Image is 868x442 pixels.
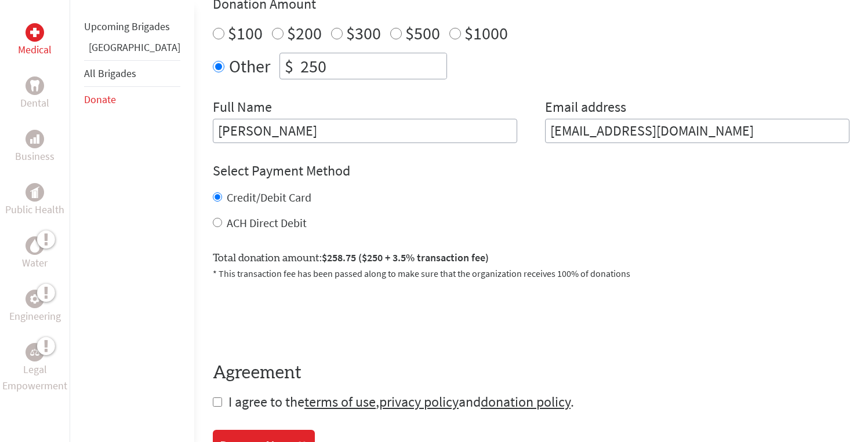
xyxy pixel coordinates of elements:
[20,76,49,111] a: DentalDental
[228,393,574,411] span: I agree to the , and .
[228,22,263,44] label: $100
[227,190,311,204] label: Credit/Debit Card
[26,236,44,255] div: Water
[26,130,44,148] div: Business
[213,294,389,339] iframe: reCAPTCHA
[26,23,44,42] div: Medical
[213,119,517,143] input: Enter Full Name
[26,343,44,361] div: Legal Empowerment
[18,42,52,58] p: Medical
[89,41,180,54] a: [GEOGRAPHIC_DATA]
[545,119,849,143] input: Your Email
[213,363,849,383] h4: Agreement
[84,93,116,106] a: Donate
[379,393,459,411] a: privacy policy
[5,183,64,218] a: Public HealthPublic Health
[229,53,270,79] label: Other
[26,76,44,95] div: Dental
[481,393,571,411] a: donation policy
[5,202,64,218] p: Public Health
[26,290,44,308] div: Engineering
[84,14,180,39] li: Upcoming Brigades
[213,98,272,119] label: Full Name
[280,53,298,79] div: $
[84,20,170,33] a: Upcoming Brigades
[26,183,44,202] div: Public Health
[464,22,508,44] label: $1000
[298,53,446,79] input: Enter Amount
[84,67,136,80] a: All Brigades
[304,393,376,411] a: terms of use
[9,308,61,324] p: Engineering
[213,266,849,280] p: * This transaction fee has been passed along to make sure that the organization receives 100% of ...
[213,250,489,266] label: Total donation amount:
[15,148,55,165] p: Business
[9,290,61,324] a: EngineeringEngineering
[30,239,39,252] img: Water
[30,134,39,144] img: Business
[22,236,48,271] a: WaterWater
[2,361,67,394] p: Legal Empowerment
[15,130,55,165] a: BusinessBusiness
[346,22,381,44] label: $300
[227,215,307,230] label: ACH Direct Debit
[30,80,39,91] img: Dental
[84,39,180,60] li: Ghana
[30,349,39,356] img: Legal Empowerment
[22,255,48,271] p: Water
[84,87,180,112] li: Donate
[322,251,489,264] span: $258.75 ($250 + 3.5% transaction fee)
[30,28,39,37] img: Medical
[18,23,52,58] a: MedicalMedical
[405,22,440,44] label: $500
[30,187,39,198] img: Public Health
[20,95,49,111] p: Dental
[2,343,67,394] a: Legal EmpowermentLegal Empowerment
[287,22,322,44] label: $200
[30,294,39,304] img: Engineering
[213,162,849,180] h4: Select Payment Method
[84,60,180,87] li: All Brigades
[545,98,626,119] label: Email address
